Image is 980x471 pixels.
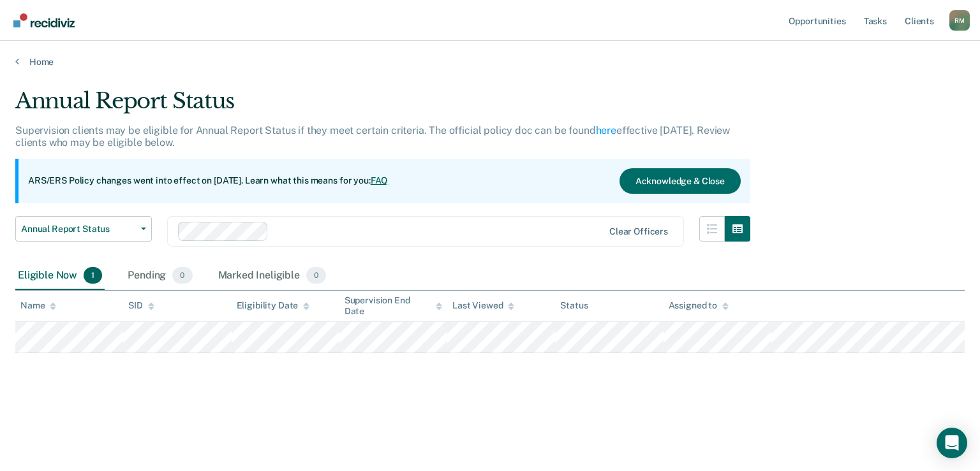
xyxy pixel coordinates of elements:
[15,56,965,68] a: Home
[28,175,388,187] p: ARS/ERS Policy changes went into effect on [DATE]. Learn what this means for you:
[371,175,389,185] a: FAQ
[560,300,588,311] div: Status
[216,262,329,290] div: Marked Ineligible0
[949,10,970,31] button: Profile dropdown button
[15,88,750,124] div: Annual Report Status
[15,124,730,149] p: Supervision clients may be eligible for Annual Report Status if they meet certain criteria. The o...
[452,300,514,311] div: Last Viewed
[84,267,102,284] span: 1
[596,124,616,136] a: here
[20,300,56,311] div: Name
[172,267,192,284] span: 0
[949,10,970,31] div: R M
[237,300,310,311] div: Eligibility Date
[609,226,668,237] div: Clear officers
[128,300,154,311] div: SID
[21,224,136,235] span: Annual Report Status
[125,262,195,290] div: Pending0
[345,295,442,317] div: Supervision End Date
[669,300,729,311] div: Assigned to
[620,168,741,194] button: Acknowledge & Close
[937,428,967,458] div: Open Intercom Messenger
[306,267,326,284] span: 0
[13,13,75,27] img: Recidiviz
[15,262,105,290] div: Eligible Now1
[15,216,152,242] button: Annual Report Status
